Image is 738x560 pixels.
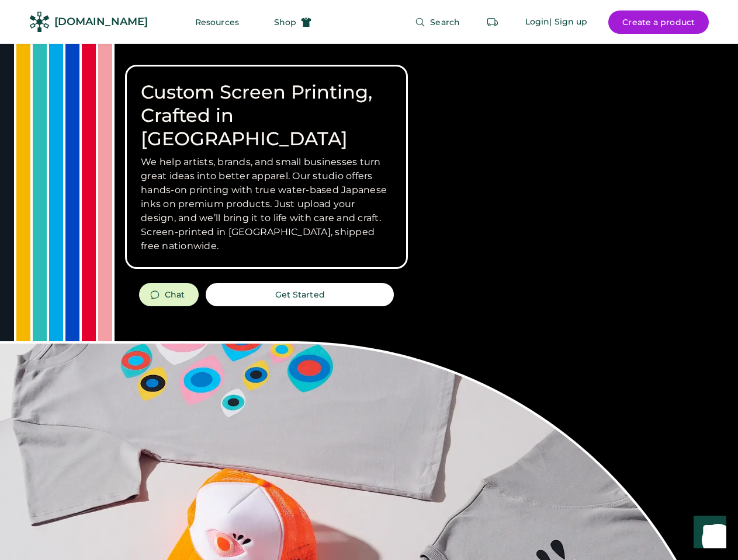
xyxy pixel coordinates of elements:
div: [DOMAIN_NAME] [54,15,148,29]
div: Login [525,16,550,28]
button: Get Started [206,283,394,306]
button: Retrieve an order [481,10,504,34]
h3: We help artists, brands, and small businesses turn great ideas into better apparel. Our studio of... [141,155,392,253]
div: | Sign up [549,16,587,28]
h1: Custom Screen Printing, Crafted in [GEOGRAPHIC_DATA] [141,80,392,150]
button: Shop [260,10,325,34]
button: Search [401,10,474,34]
span: Search [430,18,460,26]
img: Rendered Logo - Screens [29,12,50,32]
button: Chat [139,283,199,306]
button: Resources [181,10,253,34]
button: Create a product [608,10,709,34]
span: Shop [274,18,296,26]
iframe: Front Chat [682,508,733,558]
